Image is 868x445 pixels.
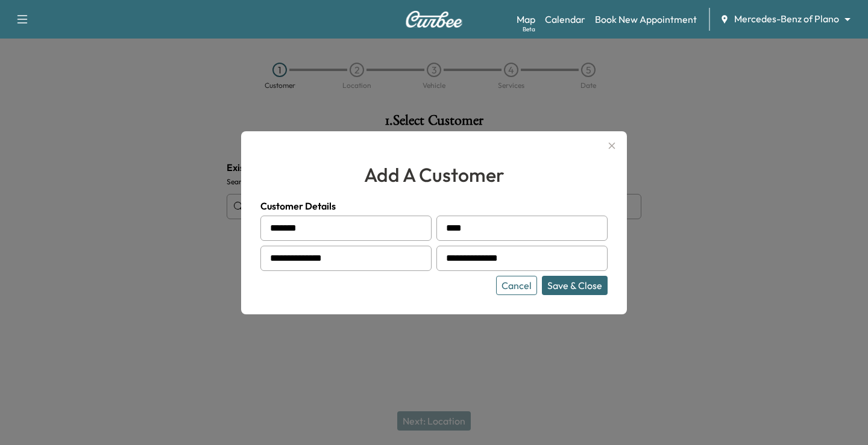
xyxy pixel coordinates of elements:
[523,25,535,34] div: Beta
[260,199,608,213] h4: Customer Details
[260,160,608,189] h2: add a customer
[542,276,608,295] button: Save & Close
[545,12,585,26] a: Calendar
[496,276,537,295] button: Cancel
[405,11,463,28] img: Curbee Logo
[734,12,839,26] span: Mercedes-Benz of Plano
[595,12,697,26] a: Book New Appointment
[517,12,535,26] a: MapBeta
